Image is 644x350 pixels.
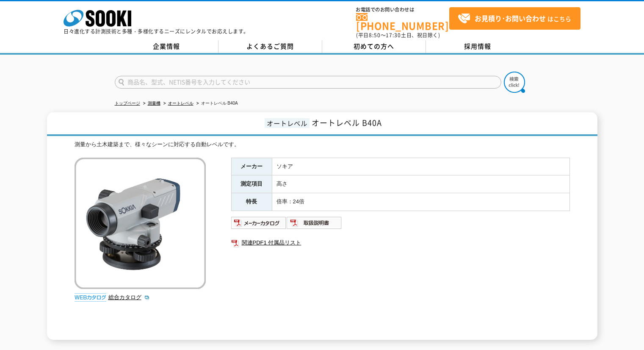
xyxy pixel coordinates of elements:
[386,31,401,39] span: 17:30
[272,193,569,211] td: 倍率：24倍
[312,117,382,128] span: オートレベル B40A
[426,40,530,53] a: 採用情報
[75,140,570,149] div: 測量から土木建築まで、様々なシーンに対応する自動レベルです。
[272,175,569,193] td: 高さ
[231,158,272,175] th: メーカー
[115,101,140,106] a: トップページ
[449,7,580,30] a: お見積り･お問い合わせはこちら
[458,12,571,25] span: はこちら
[287,216,342,230] img: 取扱説明書
[369,31,381,39] span: 8:50
[504,72,525,93] img: btn_search.png
[231,216,287,230] img: メーカーカタログ
[265,118,310,128] span: オートレベル
[287,222,342,228] a: 取扱説明書
[115,76,501,89] input: 商品名、型式、NETIS番号を入力してください
[354,42,394,51] span: 初めての方へ
[231,222,287,228] a: メーカーカタログ
[322,40,426,53] a: 初めての方へ
[108,294,150,300] a: 総合カタログ
[356,13,449,31] a: [PHONE_NUMBER]
[475,13,546,23] strong: お見積り･お問い合わせ
[231,175,272,193] th: 測定項目
[272,158,569,175] td: ソキア
[75,158,206,289] img: オートレベル B40A
[64,29,249,34] p: 日々進化する計測技術と多種・多様化するニーズにレンタルでお応えします。
[168,101,193,106] a: オートレベル
[218,40,322,53] a: よくあるご質問
[115,40,218,53] a: 企業情報
[356,31,440,39] span: (平日 ～ 土日、祝日除く)
[75,293,106,302] img: webカタログ
[356,7,449,12] span: お電話でのお問い合わせは
[195,99,238,108] li: オートレベル B40A
[231,193,272,211] th: 特長
[231,237,570,248] a: 関連PDF1 付属品リスト
[148,101,160,106] a: 測量機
